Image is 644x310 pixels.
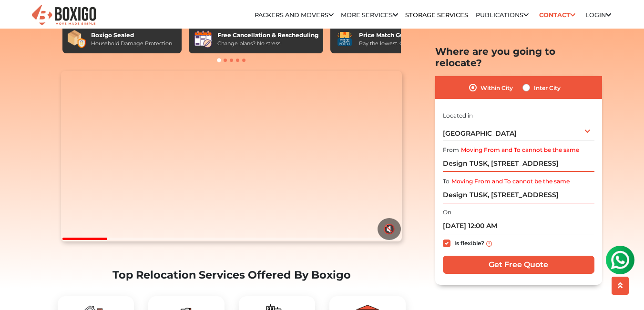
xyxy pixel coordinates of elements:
img: whatsapp-icon.svg [10,10,29,29]
input: Get Free Quote [443,256,594,274]
label: Moving From and To cannot be the same [461,146,579,154]
label: To [443,177,450,185]
input: Select Building or Nearest Landmark [443,186,594,203]
a: Login [585,11,611,19]
label: Is flexible? [454,238,484,248]
label: Within City [480,82,513,93]
a: Publications [476,11,529,19]
div: Price Match Guarantee [359,31,431,40]
img: Boxigo [31,4,97,27]
button: scroll up [612,277,629,295]
label: From [443,146,459,154]
div: Change plans? No stress! [217,40,318,48]
label: On [443,208,451,217]
img: Free Cancellation & Rescheduling [194,30,213,49]
h2: Top Relocation Services Offered By Boxigo [58,269,406,281]
div: Free Cancellation & Rescheduling [217,31,318,40]
div: Boxigo Sealed [91,31,172,40]
a: Contact [536,8,578,22]
a: Packers and Movers [255,11,334,19]
label: Inter City [534,82,561,93]
img: info [486,240,492,246]
div: Pay the lowest. Guaranteed! [359,40,431,48]
input: Moving date [443,218,594,234]
video: Your browser does not support the video tag. [61,71,402,241]
img: Boxigo Sealed [67,30,86,49]
a: More services [341,11,398,19]
span: [GEOGRAPHIC_DATA] [443,129,517,138]
label: Moving From and To cannot be the same [451,177,570,185]
div: Household Damage Protection [91,40,172,48]
a: Storage Services [405,11,468,19]
img: Price Match Guarantee [335,30,354,49]
input: Select Building or Nearest Landmark [443,155,594,172]
button: 🔇 [378,218,401,240]
label: Located in [443,111,473,120]
h2: Where are you going to relocate? [435,46,602,69]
